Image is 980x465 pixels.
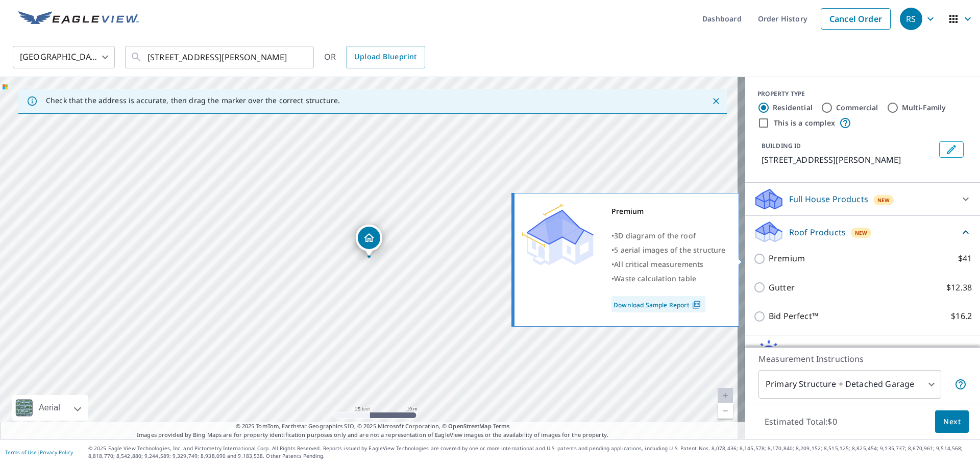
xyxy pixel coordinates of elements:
span: Upload Blueprint [354,51,416,63]
label: Residential [773,103,813,113]
p: © 2025 Eagle View Technologies, Inc. and Pictometry International Corp. All Rights Reserved. Repo... [88,445,975,460]
input: Search by address or latitude-longitude [148,43,293,71]
a: Current Level 20, Zoom Out [718,403,733,419]
div: Aerial [36,395,63,421]
div: • [611,257,726,272]
div: Roof ProductsNew [753,220,972,244]
div: Primary Structure + Detached Garage [758,370,941,399]
button: Close [709,94,723,108]
p: Gutter [769,281,795,294]
span: 5 aerial images of the structure [614,245,725,255]
p: Measurement Instructions [758,353,967,365]
div: • [611,272,726,286]
p: BUILDING ID [762,141,801,150]
label: Commercial [836,103,878,113]
div: Full House ProductsNew [753,187,972,211]
p: Estimated Total: $0 [756,410,845,433]
span: New [877,196,890,204]
img: Pdf Icon [690,300,703,309]
div: Aerial [12,395,88,421]
span: 3D diagram of the roof [614,231,696,240]
div: • [611,229,726,243]
button: Edit building 1 [939,141,964,158]
button: Next [935,410,969,433]
span: All critical measurements [614,259,703,269]
span: Waste calculation table [614,274,696,283]
a: Cancel Order [821,8,891,30]
div: RS [900,8,922,30]
label: Multi-Family [902,103,946,113]
img: EV Logo [18,11,139,27]
a: OpenStreetMap [448,422,491,430]
div: PROPERTY TYPE [757,89,968,99]
a: Terms of Use [5,449,37,456]
p: $41 [958,252,972,265]
a: Current Level 20, Zoom In Disabled [718,388,733,403]
div: Dropped pin, building 1, Residential property, 15682 Aspen Dr Macomb, MI 48044 [356,225,382,256]
div: • [611,243,726,257]
a: Download Sample Report [611,296,705,312]
p: Solar Products [789,346,847,358]
a: Privacy Policy [40,449,73,456]
p: Premium [769,252,805,265]
div: Solar ProductsNew [753,339,972,364]
span: Next [943,415,961,428]
div: OR [324,46,425,68]
img: Premium [522,204,594,265]
div: [GEOGRAPHIC_DATA] [13,43,115,71]
p: Bid Perfect™ [769,310,818,323]
p: [STREET_ADDRESS][PERSON_NAME] [762,154,935,166]
p: | [5,449,73,455]
span: New [855,229,868,237]
p: $12.38 [946,281,972,294]
span: Your report will include the primary structure and a detached garage if one exists. [954,378,967,390]
a: Terms [493,422,510,430]
p: Check that the address is accurate, then drag the marker over the correct structure. [46,96,340,105]
label: This is a complex [774,118,835,128]
p: Roof Products [789,226,846,238]
a: Upload Blueprint [346,46,425,68]
div: Premium [611,204,726,218]
span: © 2025 TomTom, Earthstar Geographics SIO, © 2025 Microsoft Corporation, © [236,422,510,431]
p: $16.2 [951,310,972,323]
p: Full House Products [789,193,868,205]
